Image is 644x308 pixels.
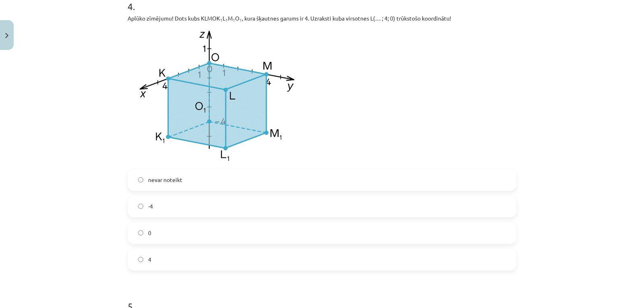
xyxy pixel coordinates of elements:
span: 4 [148,255,151,264]
input: -4 [138,204,143,209]
img: icon-close-lesson-0947bae3869378f0d4975bcd49f059093ad1ed9edebbc8119c70593378902aed.svg [5,33,8,38]
sub: 1 [239,17,242,23]
sub: 1 [220,17,223,23]
span: -4 [148,202,153,211]
sub: 1 [233,17,235,23]
input: 4 [138,257,143,262]
input: nevar noteikt [138,177,143,182]
span: nevar noteikt [148,176,182,184]
sub: 1 [225,17,228,23]
p: Aplūko zīmējumu! Dots kubs KLMOK L M O , kura šķautnes garums ir 4. Uzraksti kuba virsotnes L(… ;... [128,14,516,23]
span: 0 [148,229,151,237]
input: 0 [138,230,143,236]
